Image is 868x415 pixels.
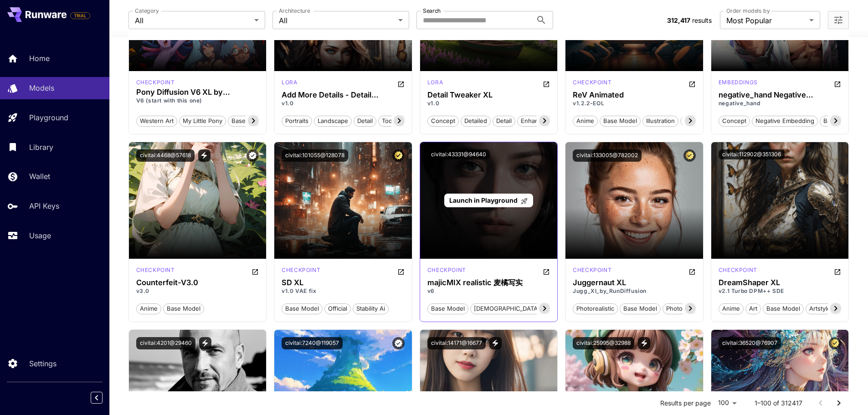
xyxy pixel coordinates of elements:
[427,91,550,99] div: Detail Tweaker XL
[427,99,550,108] p: v1.0
[829,337,841,349] button: Certified Model – Vetted for best performance and includes a commercial license.
[135,7,159,15] label: Category
[29,142,53,153] p: Library
[314,115,352,127] button: landscape
[719,115,750,127] button: concept
[136,302,161,314] button: anime
[282,302,323,314] button: base model
[763,304,803,313] span: base model
[282,149,348,162] button: civitai:101055@128078
[427,266,466,277] div: SD 1.5
[719,304,743,313] span: anime
[573,302,618,314] button: photorealistic
[518,117,551,126] span: enhancer
[517,115,551,127] button: enhancer
[820,117,859,126] span: bad prompt
[642,115,678,127] button: illustration
[428,117,458,126] span: concept
[282,287,405,295] p: v1.0 VAE fix
[663,302,686,314] button: photo
[252,266,259,277] button: Open in CivitAI
[681,117,710,126] span: cartoon
[427,278,550,287] h3: majicMIX realistic 麦橘写实
[164,304,204,313] span: base model
[282,78,297,89] div: SD 1.5
[820,115,860,127] button: bad prompt
[427,302,468,314] button: base model
[70,10,90,21] span: Add your payment card to enable full platform functionality.
[314,117,351,126] span: landscape
[680,115,710,127] button: cartoon
[543,266,550,277] button: Open in CivitAI
[136,78,175,87] p: checkpoint
[573,99,696,108] p: v1.2.2-EOL
[746,304,760,313] span: art
[427,78,443,89] div: SDXL 1.0
[663,304,686,313] span: photo
[427,337,486,349] button: civitai:14171@16677
[806,302,834,314] button: artstyle
[726,7,770,15] label: Order models by
[444,194,533,208] a: Launch in Playground
[282,91,405,99] h3: Add More Details - Detail Enhancer / Tweaker (细节调整) LoRA
[833,15,844,26] button: Open more filters
[726,15,806,26] span: Most Popular
[620,302,661,314] button: base model
[573,117,597,126] span: anime
[180,117,226,126] span: my little pony
[282,278,405,287] div: SD XL
[392,149,405,162] button: Certified Model – Vetted for best performance and includes a commercial license.
[763,302,804,314] button: base model
[449,196,518,204] span: Launch in Playground
[806,304,834,313] span: artstyle
[29,112,68,123] p: Playground
[282,266,320,274] p: checkpoint
[397,266,405,277] button: Open in CivitAI
[461,117,490,126] span: detailed
[71,12,90,19] span: TRIAL
[719,266,757,277] div: SDXL Turbo
[198,149,211,162] button: View trigger words
[282,304,322,313] span: base model
[573,78,611,87] p: checkpoint
[163,302,204,314] button: base model
[228,117,268,126] span: base model
[719,91,842,99] h3: negative_hand Negative Embedding
[353,302,389,314] button: stability ai
[600,117,640,126] span: base model
[353,304,388,313] span: stability ai
[573,337,634,349] button: civitai:25995@32988
[471,304,543,313] span: [DEMOGRAPHIC_DATA]
[573,91,696,99] div: ReV Animated
[29,53,50,64] p: Home
[378,115,397,127] button: tool
[573,266,611,277] div: SDXL 1.0
[470,302,544,314] button: [DEMOGRAPHIC_DATA]
[282,78,297,87] p: lora
[354,115,376,127] button: detail
[543,78,550,89] button: Open in CivitAI
[428,304,468,313] span: base model
[427,115,459,127] button: concept
[461,115,491,127] button: detailed
[427,266,466,274] p: checkpoint
[282,99,405,108] p: v1.0
[324,302,351,314] button: official
[136,97,259,105] p: V6 (start with this one)
[325,304,350,313] span: official
[279,15,395,26] span: All
[137,117,177,126] span: western art
[397,78,405,89] button: Open in CivitAI
[282,266,320,277] div: SDXL 1.0
[643,117,678,126] span: illustration
[719,117,750,126] span: concept
[573,115,598,127] button: anime
[29,82,54,93] p: Models
[29,171,50,182] p: Wallet
[573,304,617,313] span: photorealistic
[427,78,443,87] p: lora
[620,304,660,313] span: base model
[137,304,161,313] span: anime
